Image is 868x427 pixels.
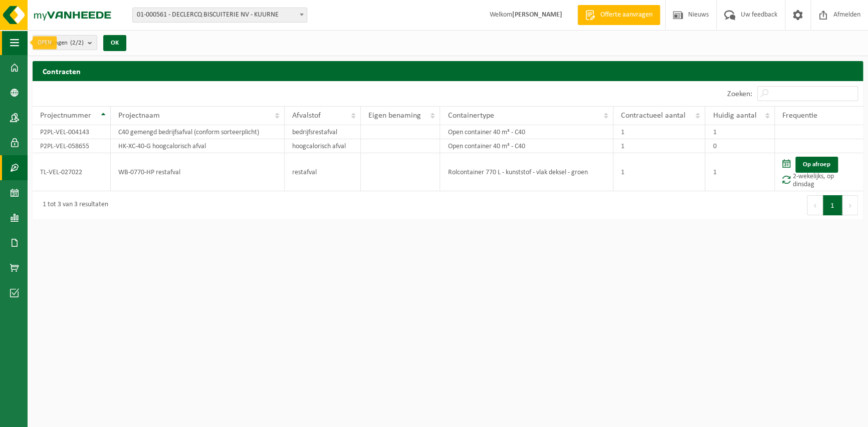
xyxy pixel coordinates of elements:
[368,112,421,120] span: Eigen benaming
[613,153,706,191] td: 1
[292,112,321,120] span: Afvalstof
[713,112,756,120] span: Huidig aantal
[705,125,774,139] td: 1
[705,139,774,153] td: 0
[440,153,613,191] td: Rolcontainer 770 L - kunststof - vlak deksel - groen
[40,112,91,120] span: Projectnummer
[33,153,111,191] td: TL-VEL-027022
[727,90,752,98] label: Zoeken:
[440,139,613,153] td: Open container 40 m³ - C40
[33,35,97,50] button: Vestigingen(2/2)
[823,195,842,215] button: 1
[38,196,108,214] div: 1 tot 3 van 3 resultaten
[111,153,284,191] td: WB-0770-HP restafval
[285,125,361,139] td: bedrijfsrestafval
[33,139,111,153] td: P2PL-VEL-058655
[285,153,361,191] td: restafval
[440,125,613,139] td: Open container 40 m³ - C40
[448,112,494,120] span: Containertype
[807,195,823,215] button: Previous
[775,153,863,191] td: 2-wekelijks, op dinsdag
[795,157,838,173] a: Op afroep
[705,153,774,191] td: 1
[111,139,284,153] td: HK-XC-40-G hoogcalorisch afval
[782,112,817,120] span: Frequentie
[512,11,562,19] strong: [PERSON_NAME]
[33,61,863,81] h2: Contracten
[613,139,706,153] td: 1
[133,8,307,22] span: 01-000561 - DECLERCQ BISCUITERIE NV - KUURNE
[111,125,284,139] td: C40 gemengd bedrijfsafval (conform sorteerplicht)
[38,36,84,51] span: Vestigingen
[118,112,160,120] span: Projectnaam
[132,8,307,23] span: 01-000561 - DECLERCQ BISCUITERIE NV - KUURNE
[33,125,111,139] td: P2PL-VEL-004143
[70,40,84,46] count: (2/2)
[577,5,660,25] a: Offerte aanvragen
[598,10,655,20] span: Offerte aanvragen
[621,112,686,120] span: Contractueel aantal
[285,139,361,153] td: hoogcalorisch afval
[103,35,126,51] button: OK
[613,125,706,139] td: 1
[842,195,858,215] button: Next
